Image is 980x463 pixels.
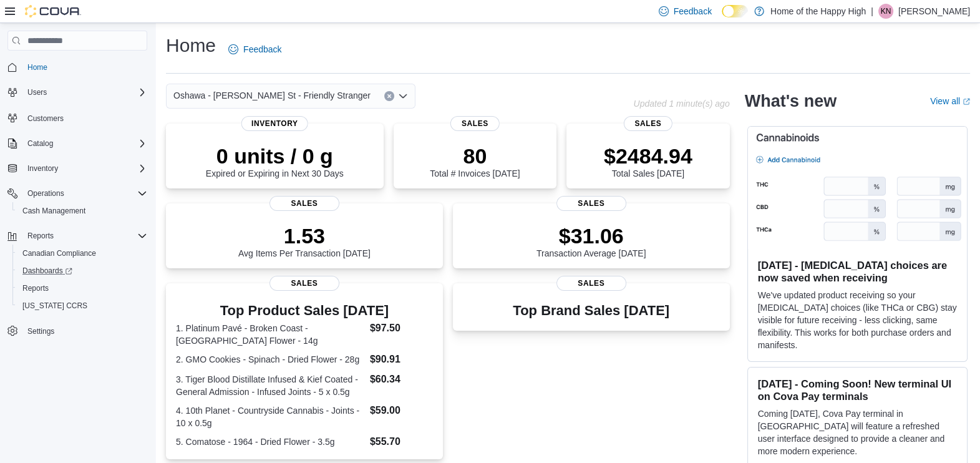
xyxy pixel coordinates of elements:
span: Sales [556,276,626,291]
button: Reports [12,280,152,297]
span: Operations [22,186,147,201]
p: [PERSON_NAME] [898,4,970,19]
div: Expired or Expiring in Next 30 Days [206,144,344,178]
dt: 2. GMO Cookies - Spinach - Dried Flower - 28g [176,353,365,366]
button: Open list of options [398,91,408,101]
dd: $90.91 [370,352,433,367]
span: Reports [22,228,147,243]
span: Customers [22,110,147,125]
span: Home [22,59,147,75]
span: Sales [624,116,672,131]
h3: [DATE] - Coming Soon! New terminal UI on Cova Pay terminals [758,378,957,402]
span: Cash Management [22,206,85,216]
span: Sales [269,196,339,211]
span: Washington CCRS [17,298,147,313]
button: Reports [22,228,59,243]
nav: Complex example [7,53,147,373]
p: | [871,4,873,19]
span: Canadian Compliance [17,246,147,261]
span: [US_STATE] CCRS [22,301,87,311]
dt: 3. Tiger Blood Distillate Infused & Kief Coated - General Admission - Infused Joints - 5 x 0.5g [176,373,365,398]
span: Inventory [241,116,308,131]
button: Settings [2,322,152,340]
dt: 5. Comatose - 1964 - Dried Flower - 3.5g [176,436,365,448]
p: Updated 1 minute(s) ago [633,99,729,109]
span: Home [27,62,47,72]
span: Feedback [243,43,281,56]
dt: 1. Platinum Pavé - Broken Coast - [GEOGRAPHIC_DATA] Flower - 14g [176,322,365,347]
h2: What's new [745,91,837,111]
p: 1.53 [238,223,371,248]
div: Transaction Average [DATE] [536,223,646,258]
span: Catalog [22,136,147,151]
a: Reports [17,281,54,296]
dd: $55.70 [370,434,433,449]
p: 0 units / 0 g [206,144,344,168]
span: KN [881,4,891,19]
a: Dashboards [17,263,77,278]
button: Operations [22,186,69,201]
span: Feedback [674,5,712,17]
button: Catalog [22,136,58,151]
span: Dashboards [22,266,72,276]
button: Inventory [22,161,63,176]
span: Users [22,85,147,100]
div: Total Sales [DATE] [604,144,692,178]
a: Customers [22,111,69,126]
dd: $59.00 [370,403,433,418]
a: [US_STATE] CCRS [17,298,92,313]
span: Customers [27,114,64,124]
span: Sales [556,196,626,211]
span: Users [27,87,47,97]
p: $2484.94 [604,144,692,168]
p: We've updated product receiving so your [MEDICAL_DATA] choices (like THCa or CBG) stay visible fo... [758,289,957,351]
span: Settings [27,326,54,336]
a: Home [22,60,52,75]
button: Reports [2,227,152,245]
span: Dark Mode [722,17,722,18]
button: [US_STATE] CCRS [12,297,152,314]
button: Canadian Compliance [12,245,152,262]
a: Dashboards [12,262,152,280]
span: Inventory [27,163,58,173]
h3: Top Brand Sales [DATE] [513,303,669,318]
span: Sales [269,276,339,291]
span: Settings [22,323,147,339]
h3: Top Product Sales [DATE] [176,303,433,318]
button: Catalog [2,135,152,152]
span: Operations [27,188,64,198]
button: Users [22,85,52,100]
span: Reports [17,281,147,296]
span: Inventory [22,161,147,176]
a: Feedback [223,37,286,62]
div: Kristi Nadalin [878,4,893,19]
h1: Home [166,33,216,58]
input: Dark Mode [722,5,748,18]
dd: $60.34 [370,372,433,387]
button: Users [2,84,152,101]
a: Cash Management [17,203,90,218]
span: Dashboards [17,263,147,278]
button: Cash Management [12,202,152,220]
a: View allExternal link [930,96,970,106]
button: Operations [2,185,152,202]
a: Settings [22,324,59,339]
svg: External link [963,98,970,105]
a: Canadian Compliance [17,246,101,261]
span: Canadian Compliance [22,248,96,258]
p: $31.06 [536,223,646,248]
div: Avg Items Per Transaction [DATE] [238,223,371,258]
span: Reports [27,231,54,241]
dd: $97.50 [370,321,433,336]
p: Home of the Happy High [770,4,866,19]
dt: 4. 10th Planet - Countryside Cannabis - Joints - 10 x 0.5g [176,404,365,429]
span: Reports [22,283,49,293]
h3: [DATE] - [MEDICAL_DATA] choices are now saved when receiving [758,259,957,284]
span: Oshawa - [PERSON_NAME] St - Friendly Stranger [173,88,371,103]
div: Total # Invoices [DATE] [430,144,520,178]
span: Catalog [27,139,53,149]
span: Cash Management [17,203,147,218]
p: 80 [430,144,520,168]
button: Home [2,58,152,76]
button: Clear input [384,91,394,101]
